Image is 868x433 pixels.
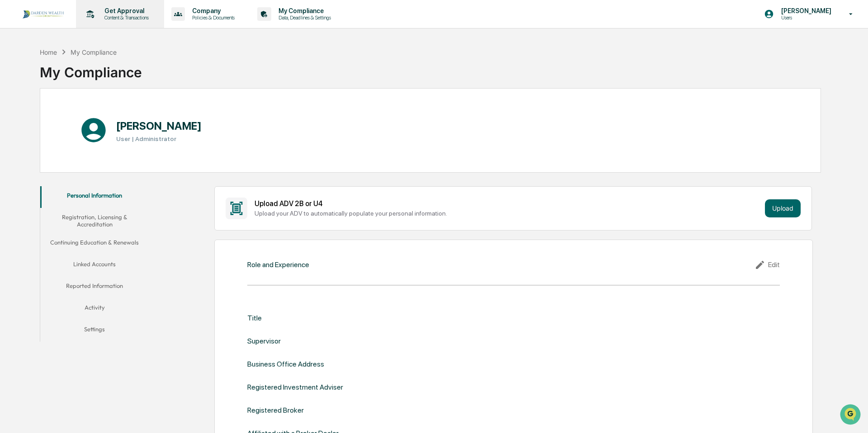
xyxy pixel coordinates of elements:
a: 🗄️Attestations [62,110,116,127]
p: How can we help? [9,19,165,33]
div: My Compliance [40,57,142,80]
p: [PERSON_NAME] [774,7,836,14]
button: Continuing Education & Renewals [40,233,149,255]
span: Preclearance [18,114,58,123]
div: Edit [755,259,780,270]
div: Role and Experience [247,260,309,269]
div: Upload your ADV to automatically populate your personal information. [255,210,761,217]
p: Policies & Documents [185,14,239,21]
button: Personal Information [40,186,149,208]
button: Reported Information [40,277,149,298]
button: Upload [765,199,801,217]
img: 1746055101610-c473b297-6a78-478c-a979-82029cc54cd1 [9,69,25,85]
span: Attestations [75,114,112,123]
button: Start new chat [154,72,165,83]
span: Pylon [90,153,109,160]
div: Registered Broker [247,406,304,414]
h3: User | Administrator [116,135,202,142]
p: Get Approval [97,7,153,14]
p: Users [774,14,836,21]
div: Home [40,48,57,56]
div: We're available if you need us! [31,78,114,85]
p: Content & Transactions [97,14,153,21]
div: 🔎 [9,132,16,139]
span: Data Lookup [18,131,57,140]
div: Upload ADV 2B or U4 [255,199,761,208]
div: Business Office Address [247,360,324,368]
iframe: Open customer support [839,403,863,428]
div: 🗄️ [66,115,73,122]
p: Data, Deadlines & Settings [271,14,335,21]
img: logo [22,9,65,19]
a: 🔎Data Lookup [5,127,61,144]
a: Powered byPylon [64,153,109,160]
button: Linked Accounts [40,255,149,277]
div: secondary tabs example [40,186,149,342]
button: Activity [40,298,149,320]
p: My Compliance [271,7,335,14]
div: Start new chat [31,69,148,78]
div: My Compliance [71,48,117,56]
h1: [PERSON_NAME] [116,119,202,132]
div: Registered Investment Adviser [247,383,343,391]
div: Supervisor [247,337,281,345]
button: Settings [40,320,149,342]
div: Title [247,314,262,322]
button: Registration, Licensing & Accreditation [40,208,149,234]
a: 🖐️Preclearance [5,110,62,127]
p: Company [185,7,239,14]
div: 🖐️ [9,115,16,122]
